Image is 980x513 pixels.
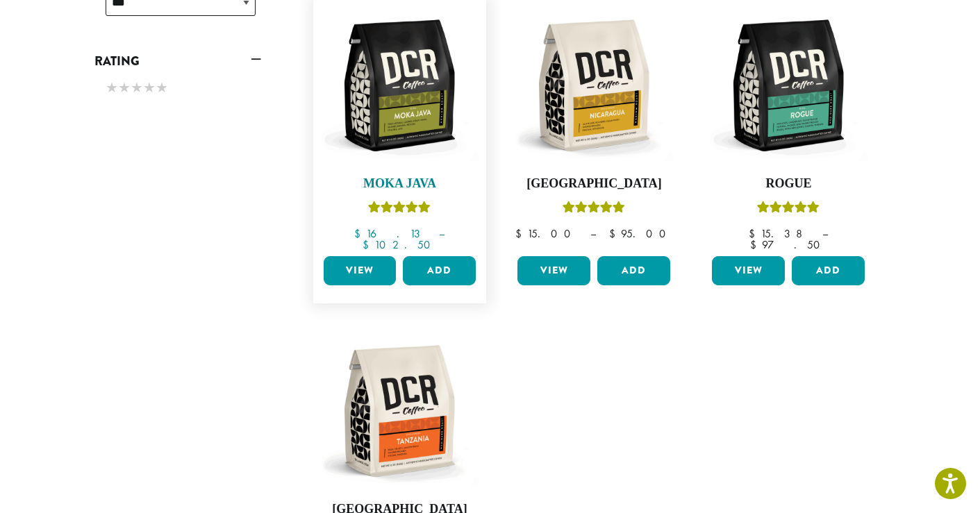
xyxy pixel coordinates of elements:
div: Rating [94,73,261,105]
span: ★ [106,78,118,98]
span: ★ [118,78,131,98]
bdi: 102.50 [363,237,437,252]
span: $ [515,226,527,241]
span: ★ [131,78,143,98]
button: Add [403,256,476,285]
button: Add [792,256,865,285]
img: DCR-12oz-Rogue-Stock-scaled.png [708,6,868,165]
img: DCR-12oz-Nicaragua-Stock-scaled.png [514,6,674,165]
h4: Moka Java [320,176,480,192]
span: $ [750,237,762,252]
span: – [590,226,596,241]
a: View [712,256,785,285]
img: DCR-12oz-Moka-Java-Stock-scaled.png [319,6,479,165]
bdi: 15.00 [515,226,577,241]
span: – [822,226,828,241]
a: View [324,256,397,285]
bdi: 15.38 [749,226,809,241]
span: – [439,226,445,241]
a: RogueRated 5.00 out of 5 [708,6,868,251]
div: Rated 5.00 out of 5 [563,199,625,220]
div: Rated 5.00 out of 5 [368,199,431,220]
a: [GEOGRAPHIC_DATA]Rated 5.00 out of 5 [514,6,674,251]
div: Rated 5.00 out of 5 [757,199,820,220]
span: $ [749,226,761,241]
a: Moka JavaRated 5.00 out of 5 [320,6,480,251]
span: $ [363,237,374,252]
bdi: 95.00 [609,226,672,241]
bdi: 97.50 [750,237,827,252]
button: Add [597,256,670,285]
bdi: 16.13 [354,226,426,241]
a: View [517,256,590,285]
span: $ [354,226,366,241]
h4: Rogue [708,176,868,192]
a: Rating [94,49,261,73]
span: ★ [156,78,168,98]
img: DCR-12oz-Tanzania-Stock-scaled.png [319,331,479,491]
span: $ [609,226,621,241]
h4: [GEOGRAPHIC_DATA] [514,176,674,192]
span: ★ [143,78,156,98]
